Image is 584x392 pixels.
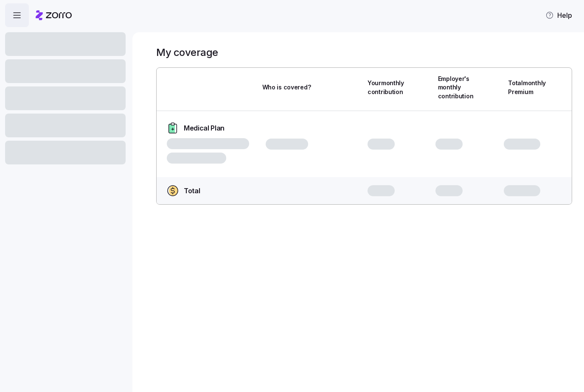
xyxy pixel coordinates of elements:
[184,186,200,196] span: Total
[184,123,225,133] span: Medical Plan
[545,10,572,20] span: Help
[438,75,474,100] span: Employer's monthly contribution
[262,83,311,92] span: Who is covered?
[156,46,218,59] h1: My coverage
[368,79,404,96] span: Your monthly contribution
[539,7,579,24] button: Help
[508,79,546,96] span: Total monthly Premium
